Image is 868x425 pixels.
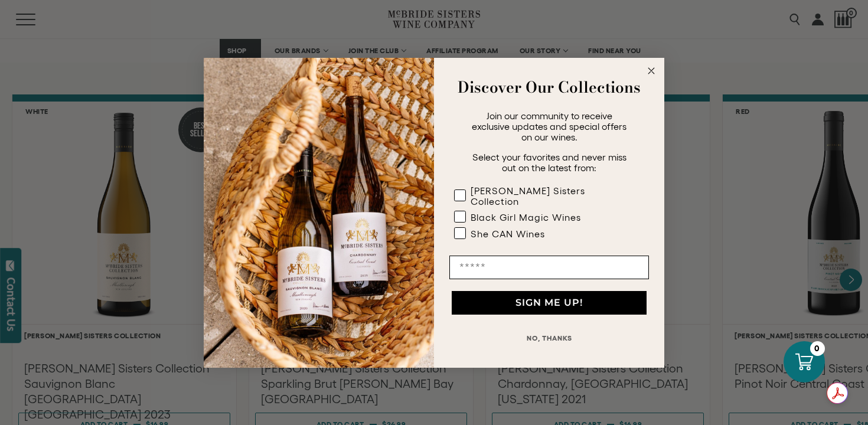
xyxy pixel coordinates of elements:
[471,212,581,223] div: Black Girl Magic Wines
[449,326,649,350] button: NO, THANKS
[644,64,658,78] button: Close dialog
[204,58,434,368] img: 42653730-7e35-4af7-a99d-12bf478283cf.jpeg
[471,228,545,239] div: She CAN Wines
[472,110,626,142] span: Join our community to receive exclusive updates and special offers on our wines.
[449,256,649,279] input: Email
[458,76,641,99] strong: Discover Our Collections
[472,152,626,173] span: Select your favorites and never miss out on the latest from:
[452,291,647,315] button: SIGN ME UP!
[810,341,825,356] div: 0
[471,185,625,207] div: [PERSON_NAME] Sisters Collection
